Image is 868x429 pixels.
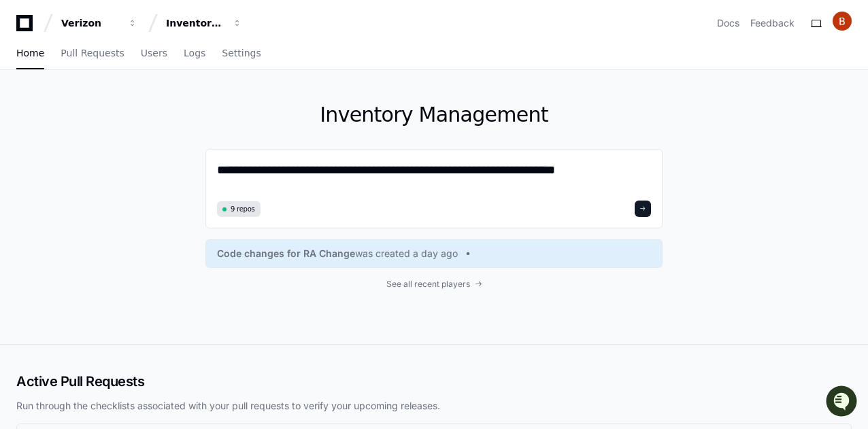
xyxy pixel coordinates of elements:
[231,204,255,214] span: 9 repos
[135,143,165,153] span: Pylon
[750,16,795,30] button: Feedback
[46,101,223,115] div: Start new chat
[205,103,663,127] h1: Inventory Management
[56,11,143,35] button: Verizon
[222,38,261,69] a: Settings
[222,49,261,57] span: Settings
[231,105,248,122] button: Start new chat
[61,38,124,69] a: Pull Requests
[184,38,205,69] a: Logs
[16,372,852,391] h2: Active Pull Requests
[355,247,458,260] span: was created a day ago
[141,49,167,57] span: Users
[96,142,165,153] a: Powered byPylon
[717,16,739,30] a: Docs
[166,16,224,30] div: Inventory Management
[46,115,197,126] div: We're offline, but we'll be back soon!
[824,384,861,421] iframe: Open customer support
[61,49,124,57] span: Pull Requests
[14,54,248,76] div: Welcome
[184,49,205,57] span: Logs
[205,279,663,290] a: See all recent players
[16,49,44,57] span: Home
[16,38,44,69] a: Home
[217,247,651,260] a: Code changes for RA Changewas created a day ago
[14,101,38,126] img: 1756235613930-3d25f9e4-fa56-45dd-b3ad-e072dfbd1548
[14,14,41,41] img: PlayerZero
[386,279,470,290] span: See all recent players
[141,38,167,69] a: Users
[217,247,355,260] span: Code changes for RA Change
[833,12,852,31] img: ACg8ocLkNwoMFWWa3dWcTZnRGUtP6o1FDLREkKem-9kv8hyc6RbBZA=s96-c
[161,11,248,35] button: Inventory Management
[61,16,120,30] div: Verizon
[16,399,852,413] p: Run through the checklists associated with your pull requests to verify your upcoming releases.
